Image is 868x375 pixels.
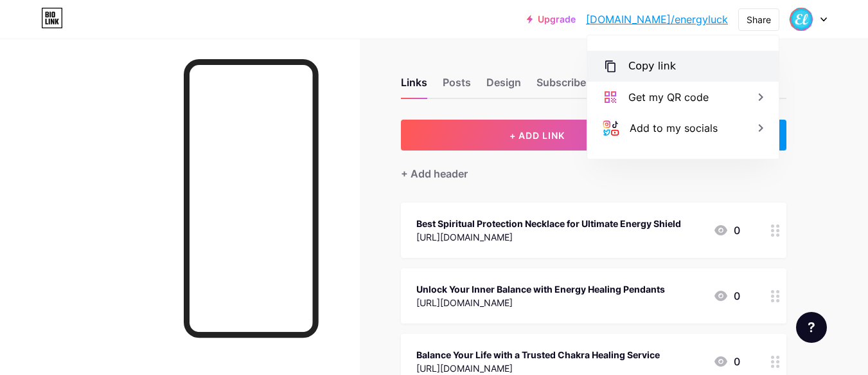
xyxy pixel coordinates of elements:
[486,75,521,98] div: Design
[416,361,660,375] div: [URL][DOMAIN_NAME]
[713,223,740,238] div: 0
[416,282,665,296] div: Unlock Your Inner Balance with Energy Healing Pendants
[443,75,471,98] div: Posts
[416,217,681,230] div: Best Spiritual Protection Necklace for Ultimate Energy Shield
[401,120,674,151] button: + ADD LINK
[416,348,660,361] div: Balance Your Life with a Trusted Chakra Healing Service
[401,75,427,98] div: Links
[628,89,709,105] div: Get my QR code
[416,296,665,309] div: [URL][DOMAIN_NAME]
[527,14,576,24] a: Upgrade
[536,75,596,98] div: Subscribers
[416,230,681,244] div: [URL][DOMAIN_NAME]
[713,288,740,304] div: 0
[509,130,565,141] span: + ADD LINK
[713,354,740,369] div: 0
[747,13,771,26] div: Share
[630,120,718,136] div: Add to my socials
[586,12,728,27] a: [DOMAIN_NAME]/energyluck
[401,166,468,181] div: + Add header
[789,7,813,32] img: energyluck
[628,59,676,74] div: Copy link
